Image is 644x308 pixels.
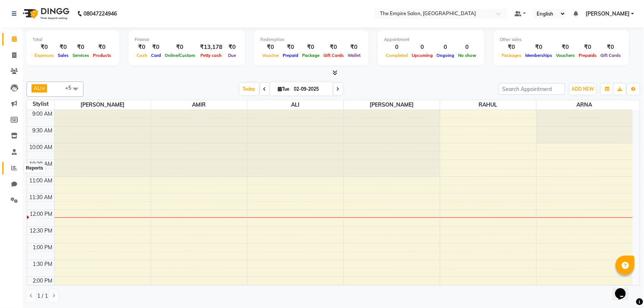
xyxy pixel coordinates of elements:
div: Reports [24,164,45,173]
span: Due [226,53,238,58]
img: logo [19,3,71,24]
div: Finance [135,36,239,43]
span: Upcoming [410,53,435,58]
div: 12:00 PM [28,210,54,218]
div: 0 [456,43,478,52]
span: Petty cash [199,53,224,58]
span: 1 / 1 [37,292,48,300]
div: 0 [384,43,410,52]
div: 11:30 AM [28,193,54,201]
div: ₹0 [554,43,577,52]
span: Cash [135,53,149,58]
div: Stylist [27,100,54,108]
span: [PERSON_NAME] [55,100,151,110]
span: Wallet [346,53,362,58]
span: Memberships [523,53,554,58]
span: Card [149,53,163,58]
span: Online/Custom [163,53,197,58]
div: 2:00 PM [31,277,54,285]
span: Expenses [33,53,56,58]
span: ARNA [537,100,633,110]
span: Package [300,53,321,58]
span: AMIR [151,100,247,110]
div: ₹0 [321,43,346,52]
div: 9:00 AM [31,110,54,118]
div: 11:00 AM [28,177,54,185]
div: 0 [410,43,435,52]
div: ₹0 [346,43,362,52]
div: ₹0 [281,43,300,52]
span: Prepaids [577,53,598,58]
div: Redemption [260,36,362,43]
div: 12:30 PM [28,227,54,235]
div: 0 [435,43,456,52]
div: ₹0 [260,43,281,52]
div: ₹0 [149,43,163,52]
span: Sales [56,53,71,58]
span: [PERSON_NAME] [344,100,440,110]
span: Voucher [260,53,281,58]
b: 08047224946 [83,3,117,24]
span: Prepaid [281,53,300,58]
span: RAHUL [440,100,536,110]
a: x [41,85,45,91]
div: ₹0 [577,43,598,52]
div: ₹0 [71,43,91,52]
span: Gift Cards [321,53,346,58]
div: 9:30 AM [31,127,54,135]
div: ₹0 [91,43,113,52]
span: No show [456,53,478,58]
span: [PERSON_NAME] [586,10,630,18]
span: Today [240,83,259,95]
div: Appointment [384,36,478,43]
div: ₹0 [523,43,554,52]
span: ADD NEW [572,86,594,92]
span: ALI [247,100,343,110]
span: Packages [500,53,523,58]
div: ₹0 [500,43,523,52]
input: Search Appointment [499,83,565,95]
div: ₹0 [56,43,71,52]
div: 10:00 AM [28,143,54,151]
div: 1:00 PM [31,244,54,251]
span: Ongoing [435,53,456,58]
iframe: chat widget [612,278,636,300]
button: ADD NEW [570,84,596,94]
div: ₹0 [33,43,56,52]
span: Products [91,53,113,58]
span: ALI [34,85,41,91]
span: +5 [65,85,77,91]
span: Vouchers [554,53,577,58]
div: ₹0 [598,43,623,52]
div: ₹0 [300,43,321,52]
input: 2025-09-02 [292,83,330,95]
span: Services [71,53,91,58]
div: ₹13,178 [197,43,225,52]
div: ₹0 [225,43,239,52]
span: Gift Cards [598,53,623,58]
div: Other sales [500,36,623,43]
div: ₹0 [163,43,197,52]
span: Completed [384,53,410,58]
div: Total [33,36,113,43]
div: ₹0 [135,43,149,52]
div: 1:30 PM [31,260,54,268]
span: Tue [276,86,292,92]
div: 10:30 AM [28,160,54,168]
